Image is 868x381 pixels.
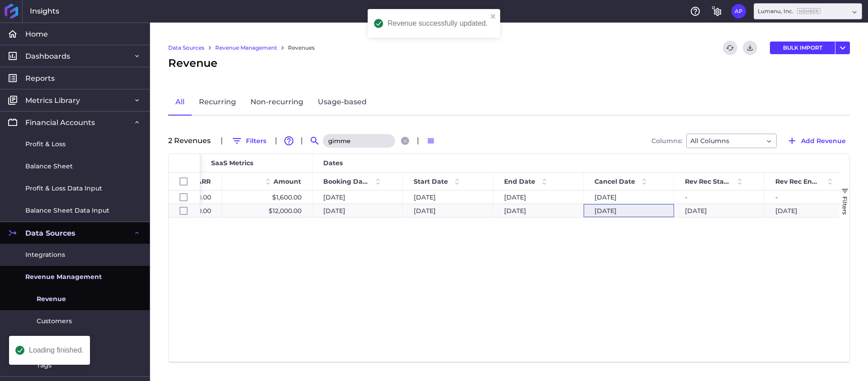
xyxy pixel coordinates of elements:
span: Columns: [651,138,682,144]
a: Non-recurring [243,89,311,116]
span: End Date [504,177,535,186]
button: Filters [227,134,270,148]
span: Integrations [25,250,65,260]
span: Home [25,29,48,39]
span: Financial Accounts [25,118,95,127]
button: User Menu [835,42,850,54]
div: [DATE] [403,190,493,204]
span: Revenue Management [25,272,102,282]
span: SaaS Metrics [211,159,253,167]
button: Refresh [723,41,737,55]
a: Recurring [192,89,243,116]
span: Revenue [168,55,217,71]
span: Dates [323,159,343,167]
span: Balance Sheet [25,162,73,171]
a: Revenues [288,44,315,52]
div: 2 Revenue s [168,137,216,144]
div: [DATE] [764,204,855,217]
ins: Member [797,8,821,14]
span: Profit & Loss Data Input [25,184,102,193]
button: close [491,13,497,21]
div: [DATE] [674,204,764,217]
div: Press SPACE to select this row. [169,190,200,204]
span: Start Date [414,177,448,186]
div: [DATE] [312,190,403,204]
button: Download [743,41,757,55]
a: Usage-based [311,89,374,116]
button: User Menu [731,4,746,19]
span: Rev Rec End Date [775,177,821,186]
div: [DATE] [403,204,493,217]
span: Rev Rec Start Date [685,177,731,186]
span: Data Sources [25,228,75,238]
div: $12,000.00 [222,204,312,217]
div: - [674,190,764,204]
span: Dashboards [25,51,70,61]
div: [DATE] [312,204,403,217]
span: ARR [197,177,211,186]
span: Add Revenue [801,136,846,146]
a: Data Sources [168,44,204,52]
a: All [168,89,192,116]
div: Dropdown select [754,3,862,19]
button: Help [688,4,703,19]
span: Booking Date [323,177,369,186]
div: Lumanu, Inc. [758,7,821,15]
button: BULK IMPORT [770,42,835,54]
div: Revenue successfully updated. [387,20,487,27]
div: Dropdown select [686,134,777,148]
a: Revenue Management [215,44,277,52]
span: Reports [25,74,55,83]
div: Press SPACE to select this row. [169,204,200,218]
span: Amount [274,177,301,186]
button: Close search [401,137,409,145]
span: All Columns [690,135,729,146]
button: Search by [307,134,322,148]
span: Customers [37,316,72,326]
span: Filters [841,196,849,215]
span: Metrics Library [25,96,80,105]
button: Add Revenue [783,134,850,148]
div: Loading finished. [29,347,84,354]
span: Profit & Loss [25,139,66,149]
button: General Settings [710,4,724,19]
div: [DATE] [584,190,674,204]
div: [DATE] [493,190,584,204]
div: $1,600.00 [222,190,312,204]
div: - [764,190,855,204]
span: Revenue [37,294,66,304]
span: Balance Sheet Data Input [25,206,109,215]
div: [DATE] [584,204,674,217]
span: Cancel Date [594,177,635,186]
div: [DATE] [493,204,584,217]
